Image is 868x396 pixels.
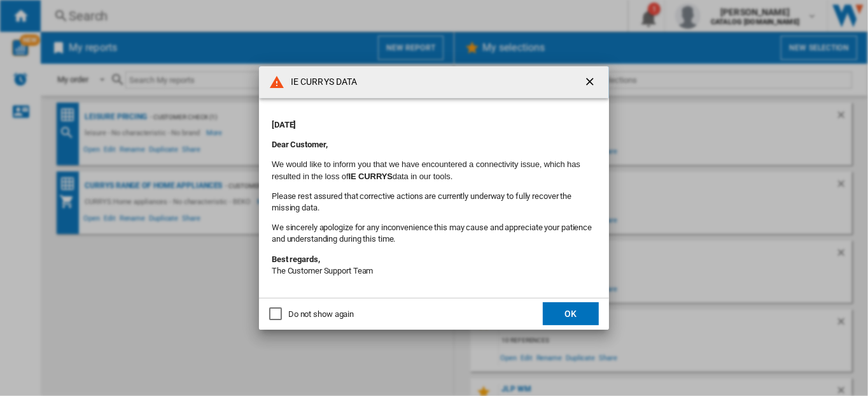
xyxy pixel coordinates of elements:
b: IE CURRYS [349,172,393,181]
ng-md-icon: getI18NText('BUTTONS.CLOSE_DIALOG') [584,75,599,91]
strong: Dear Customer, [272,140,328,149]
strong: [DATE] [272,120,296,129]
button: OK [543,302,599,325]
button: getI18NText('BUTTONS.CLOSE_DIALOG') [578,70,604,95]
md-checkbox: Do not show again [269,308,354,320]
p: Please rest assured that corrective actions are currently underway to fully recover the missing d... [272,191,596,214]
font: We would like to inform you that we have encountered a connectivity issue, which has resulted in ... [272,159,580,180]
div: Do not show again [288,309,354,320]
strong: Best regards, [272,254,320,264]
font: data in our tools. [393,172,452,181]
h4: IE CURRYS DATA [284,76,357,89]
p: The Customer Support Team [272,254,596,277]
p: We sincerely apologize for any inconvenience this may cause and appreciate your patience and unde... [272,222,596,245]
